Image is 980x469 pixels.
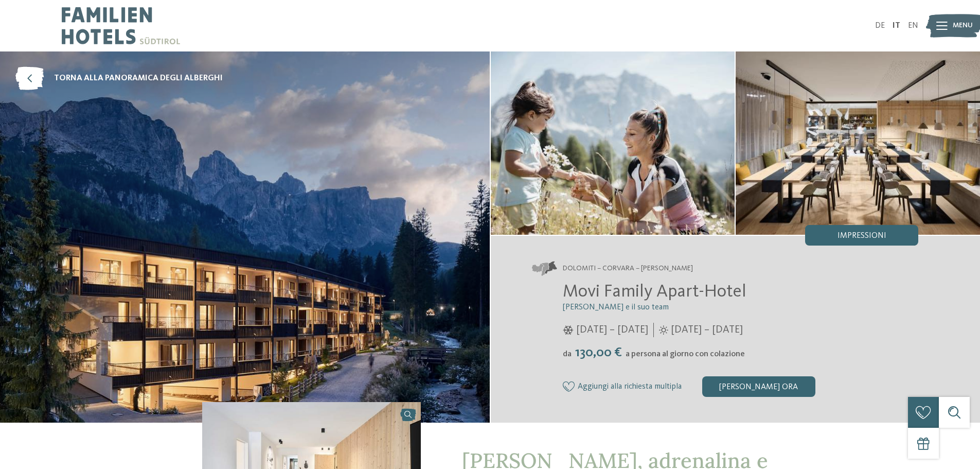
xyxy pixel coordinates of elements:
[626,350,745,358] span: a persona al giorno con colazione
[736,51,980,235] img: Una stupenda vacanza in famiglia a Corvara
[953,21,973,31] span: Menu
[54,73,223,84] span: torna alla panoramica degli alberghi
[875,22,885,30] a: DE
[563,283,746,301] span: Movi Family Apart-Hotel
[563,325,574,335] i: Orari d'apertura inverno
[838,232,886,240] span: Impressioni
[908,22,918,30] a: EN
[702,376,815,397] div: [PERSON_NAME] ora
[563,303,669,311] span: [PERSON_NAME] e il suo team
[578,383,682,392] span: Aggiungi alla richiesta multipla
[563,350,572,358] span: da
[573,346,625,359] span: 130,00 €
[576,323,648,337] span: [DATE] – [DATE]
[563,264,693,274] span: Dolomiti – Corvara – [PERSON_NAME]
[659,325,668,335] i: Orari d'apertura estate
[491,51,735,235] img: Una stupenda vacanza in famiglia a Corvara
[671,323,743,337] span: [DATE] – [DATE]
[893,22,900,30] a: IT
[15,67,223,90] a: torna alla panoramica degli alberghi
